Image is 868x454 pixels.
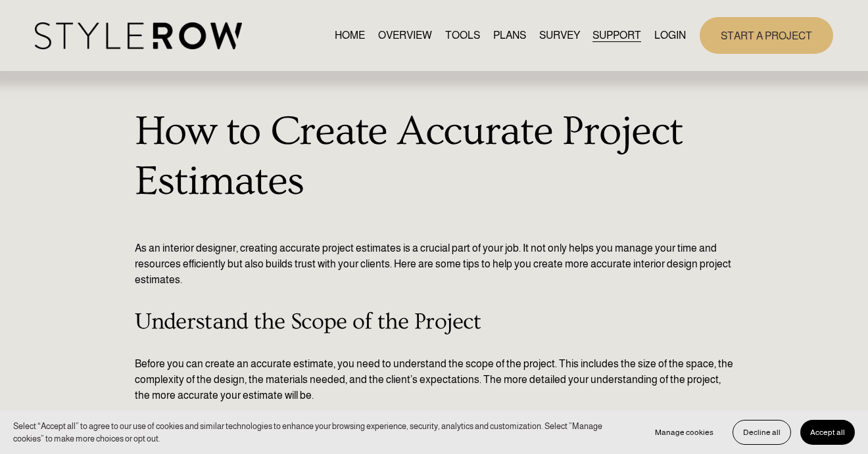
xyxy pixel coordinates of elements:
[592,26,641,44] a: folder dropdown
[445,26,480,44] a: TOOLS
[135,106,734,206] h1: How to Create Accurate Project Estimates
[810,428,845,437] span: Accept all
[743,428,781,437] span: Decline all
[539,26,580,44] a: SURVEY
[135,225,734,288] p: As an interior designer, creating accurate project estimates is a crucial part of your job. It no...
[654,26,686,44] a: LOGIN
[800,420,855,445] button: Accept all
[645,420,723,445] button: Manage cookies
[135,356,734,403] p: Before you can create an accurate estimate, you need to understand the scope of the project. This...
[655,428,713,437] span: Manage cookies
[13,420,632,445] p: Select “Accept all” to agree to our use of cookies and similar technologies to enhance your brows...
[378,26,432,44] a: OVERVIEW
[733,420,791,445] button: Decline all
[493,26,526,44] a: PLANS
[335,26,365,44] a: HOME
[35,22,242,49] img: StyleRow
[592,28,641,43] span: SUPPORT
[135,309,734,335] h3: Understand the Scope of the Project
[700,17,833,53] a: START A PROJECT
